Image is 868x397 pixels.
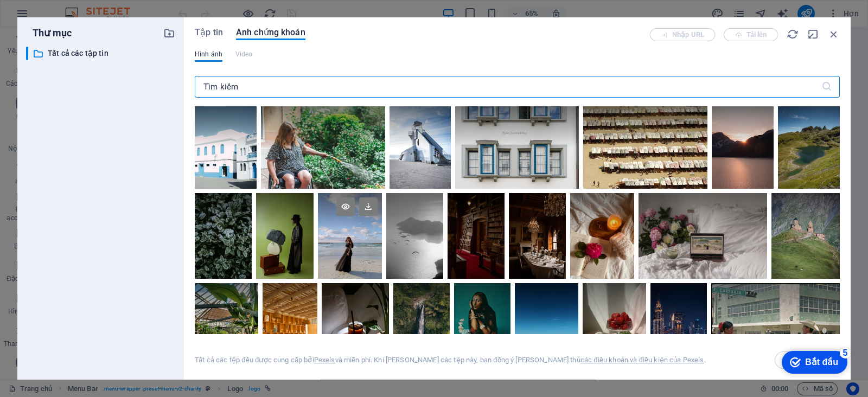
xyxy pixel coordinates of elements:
[43,12,76,22] font: Bắt đầu
[33,27,72,39] font: Thư mục
[195,27,223,37] font: Tập tin
[48,49,108,57] font: Tất cả các tập tin
[195,356,314,364] font: Tất cả các tệp đều được cung cấp bởi
[20,5,85,28] div: Bắt đầu Còn 5 mục, hoàn thành 0%
[235,50,252,58] font: Video
[195,50,222,58] font: Hình ảnh
[163,27,175,39] i: Tạo thư mục mới
[195,76,821,98] input: Tìm kiếm
[81,3,86,12] font: 5
[314,356,335,364] a: Pexels
[235,48,252,61] span: Loại tệp này không được phần tử này hỗ trợ
[335,356,580,364] font: và miễn phí. Khi [PERSON_NAME] các tệp này, bạn đồng ý [PERSON_NAME] thủ
[807,28,819,40] i: Thu nhỏ
[580,356,704,364] a: các điều khoản và điều kiện của Pexels
[236,27,305,37] font: Ảnh chứng khoán
[787,28,799,40] i: Tải lại
[828,28,840,40] i: Đóng
[704,356,706,364] font: .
